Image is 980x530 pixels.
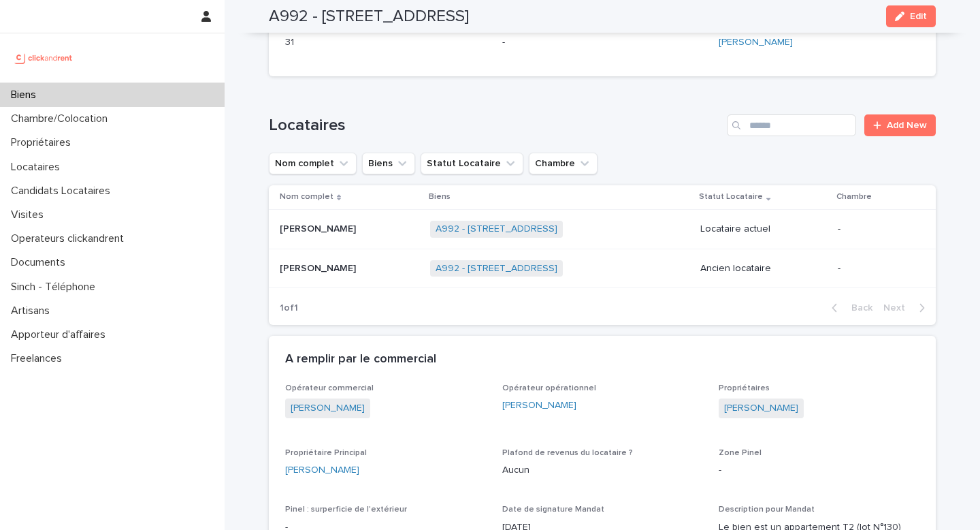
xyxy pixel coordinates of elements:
[5,112,118,125] p: Chambre/Colocation
[421,153,523,174] button: Statut Locataire
[5,352,73,365] p: Freelances
[887,121,927,130] span: Add New
[5,89,47,102] p: Biens
[5,305,61,317] p: Artisans
[5,136,82,149] p: Propriétaires
[821,302,878,314] button: Back
[280,260,359,275] p: [PERSON_NAME]
[502,463,703,478] p: Aucun
[5,256,76,269] p: Documents
[5,281,106,294] p: Sinch - Téléphone
[285,449,367,457] span: Propriétaire Principal
[285,463,359,478] a: [PERSON_NAME]
[719,35,793,50] a: [PERSON_NAME]
[5,232,135,245] p: Operateurs clickandrent
[5,328,116,341] p: Apporteur d'affaires
[719,449,762,457] span: Zone Pinel
[285,352,436,367] h2: A remplir par le commercial
[502,505,604,514] span: Date de signature Mandat
[883,303,913,313] span: Next
[436,263,557,275] a: A992 - [STREET_ADDRESS]
[843,303,872,313] span: Back
[719,384,770,392] span: Propriétaires
[502,35,703,50] p: -
[269,7,469,27] h2: A992 - [STREET_ADDRESS]
[719,505,815,514] span: Description pour Mandat
[699,189,763,204] p: Statut Locataire
[502,399,576,413] a: [PERSON_NAME]
[719,463,919,478] p: -
[269,116,721,136] h1: Locataires
[280,221,359,235] p: [PERSON_NAME]
[269,209,936,249] tr: [PERSON_NAME][PERSON_NAME] A992 - [STREET_ADDRESS] Locataire actuel-
[724,401,798,416] a: [PERSON_NAME]
[269,153,357,174] button: Nom complet
[838,263,914,275] p: -
[269,249,936,288] tr: [PERSON_NAME][PERSON_NAME] A992 - [STREET_ADDRESS] Ancien locataire-
[727,114,856,136] input: Search
[910,12,927,21] span: Edit
[11,44,77,72] img: UCB0brd3T0yccxBKYDjQ
[5,208,54,221] p: Visites
[285,384,374,392] span: Opérateur commercial
[436,223,557,235] a: A992 - [STREET_ADDRESS]
[285,505,407,514] span: Pinel : surperficie de l'extérieur
[502,449,633,457] span: Plafond de revenus du locataire ?
[529,153,598,174] button: Chambre
[269,292,309,325] p: 1 of 1
[5,161,71,174] p: Locataires
[886,5,936,27] button: Edit
[362,153,415,174] button: Biens
[291,401,365,416] a: [PERSON_NAME]
[878,302,936,314] button: Next
[502,384,596,392] span: Opérateur opérationnel
[700,263,827,275] p: Ancien locataire
[5,185,121,198] p: Candidats Locataires
[285,35,486,50] p: 31
[429,189,451,204] p: Biens
[838,223,914,235] p: -
[700,223,827,235] p: Locataire actuel
[864,114,936,136] a: Add New
[280,189,333,204] p: Nom complet
[836,189,872,204] p: Chambre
